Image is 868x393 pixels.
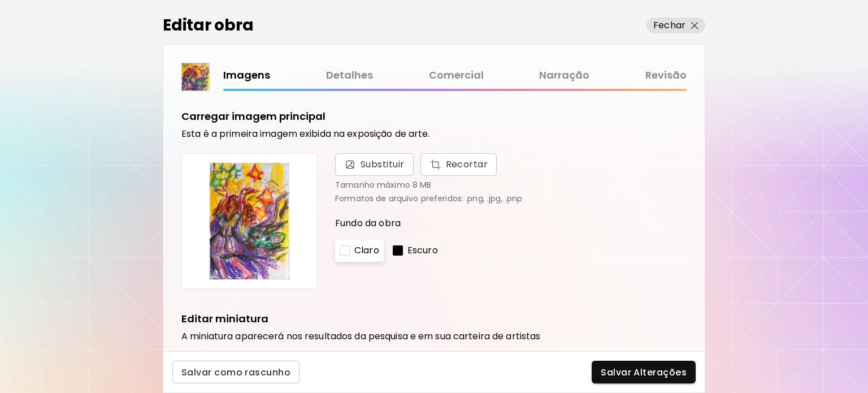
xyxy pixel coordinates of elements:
p: Tamanho máximo 8 MB [335,180,687,189]
span: Recortar [429,158,488,171]
a: Revisão [645,67,687,84]
button: Salvar Alterações [592,361,696,383]
button: Salvar como rascunho [172,361,300,383]
a: Narração [539,67,589,84]
p: Claro [354,244,379,257]
span: Substituir [335,153,414,176]
span: Salvar como rascunho [181,366,290,378]
h6: Esta é a primeira imagem exibida na exposição de arte. [181,128,687,140]
h5: Editar miniatura [181,312,268,326]
img: thumbnail [182,63,209,90]
p: Formatos de arquivo preferidos: .png, .jpg, .pnp [335,194,687,203]
span: Salvar Alterações [601,366,687,378]
p: Fundo da obra [335,217,687,230]
span: Substituir [361,158,405,171]
a: Comercial [429,67,484,84]
p: Escuro [407,244,438,257]
h6: A miniatura aparecerá nos resultados da pesquisa e em sua carteira de artistas [181,331,687,342]
button: Substituir [420,153,497,176]
h5: Carregar imagem principal [181,109,325,124]
a: Detalhes [326,67,373,84]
